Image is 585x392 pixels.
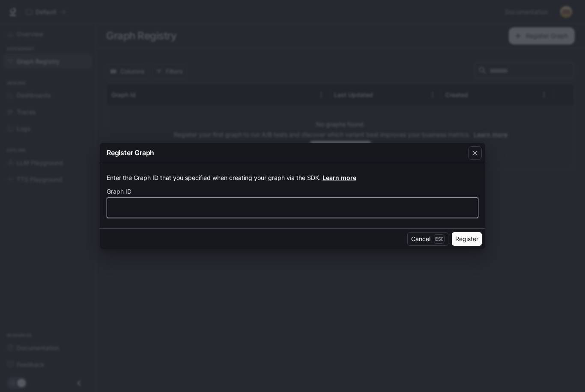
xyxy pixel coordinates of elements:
[434,234,445,244] p: Esc
[107,189,131,195] p: Graph ID
[452,232,482,246] button: Register
[107,147,154,158] p: Register Graph
[322,174,356,181] a: Learn more
[407,232,448,246] button: CancelEsc
[107,174,478,182] p: Enter the Graph ID that you specified when creating your graph via the SDK.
